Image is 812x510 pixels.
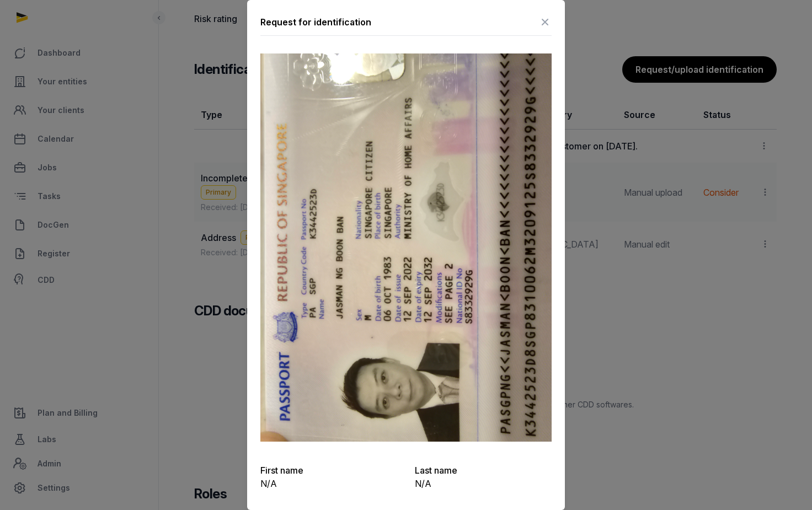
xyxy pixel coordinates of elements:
img: onfido-1760362481Up8xkqJRYwdEnTzdNOEqLZhw8jbGwT1Ox19DVCEx.jpg [260,53,552,442]
p: Last name [415,464,552,477]
div: Request for identification [260,15,371,29]
p: First name [260,464,397,477]
p: N/A [260,477,397,490]
p: N/A [415,477,552,490]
